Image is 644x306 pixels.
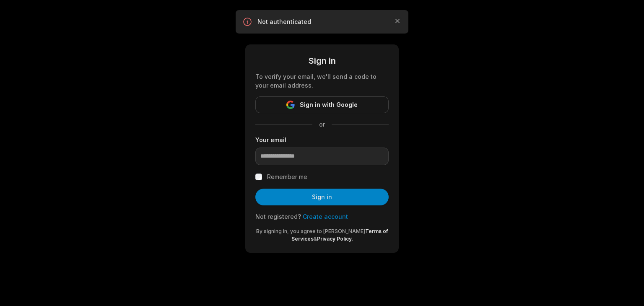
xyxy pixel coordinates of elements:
[303,213,348,220] a: Create account
[267,172,307,182] label: Remember me
[291,228,388,242] a: Terms of Services
[255,54,389,67] div: Sign in
[312,120,332,129] span: or
[314,236,317,242] span: &
[255,189,389,205] button: Sign in
[352,236,353,242] span: .
[257,18,387,26] p: Not authenticated
[255,135,389,144] label: Your email
[255,72,389,90] div: To verify your email, we'll send a code to your email address.
[255,213,301,220] span: Not registered?
[300,100,358,110] span: Sign in with Google
[317,236,352,242] a: Privacy Policy
[255,96,389,113] button: Sign in with Google
[256,228,365,234] span: By signing in, you agree to [PERSON_NAME]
